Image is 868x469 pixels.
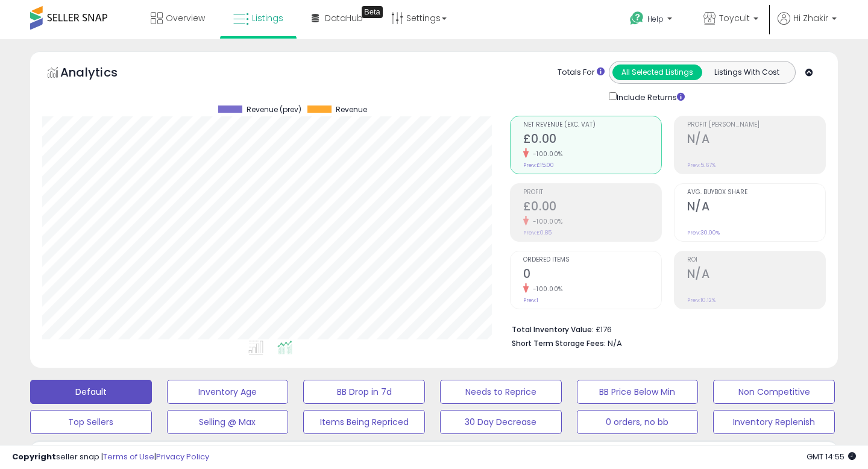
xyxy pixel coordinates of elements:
i: Get Help [629,11,644,26]
button: Listings With Cost [702,65,791,80]
span: Ordered Items [523,257,661,263]
a: Help [620,2,684,39]
a: Hi Zhakir [778,12,837,39]
small: Prev: £15.00 [523,162,554,169]
span: 2025-09-9 14:55 GMT [807,451,856,462]
span: DataHub [325,12,363,24]
button: Default [30,380,152,404]
button: 0 orders, no bb [577,410,699,434]
span: Avg. Buybox Share [687,189,825,196]
button: BB Drop in 7d [303,380,425,404]
small: -100.00% [529,217,563,226]
button: BB Price Below Min [577,380,699,404]
button: Top Sellers [30,410,152,434]
small: Prev: 30.00% [687,229,720,236]
span: Revenue [336,105,367,114]
h5: Analytics [60,64,141,84]
div: seller snap | | [12,452,209,463]
h2: N/A [687,132,825,148]
div: Totals For [558,67,605,78]
button: Inventory Replenish [713,410,835,434]
span: Profit [523,189,661,196]
span: Revenue (prev) [247,105,301,114]
span: Help [647,14,664,24]
span: Hi Zhakir [793,12,828,24]
button: 30 Day Decrease [440,410,562,434]
small: Prev: 1 [523,297,538,304]
span: Net Revenue (Exc. VAT) [523,122,661,128]
small: Prev: 5.67% [687,162,715,169]
span: N/A [608,338,622,349]
span: ROI [687,257,825,263]
li: £176 [512,321,817,336]
button: Selling @ Max [167,410,289,434]
small: -100.00% [529,285,563,294]
small: Prev: £0.85 [523,229,552,236]
h2: N/A [687,200,825,216]
span: Listings [252,12,283,24]
button: Non Competitive [713,380,835,404]
h2: N/A [687,267,825,283]
div: Tooltip anchor [362,6,383,18]
h2: £0.00 [523,132,661,148]
button: All Selected Listings [612,65,702,80]
span: Profit [PERSON_NAME] [687,122,825,128]
div: Include Returns [600,90,699,104]
button: Items Being Repriced [303,410,425,434]
small: -100.00% [529,150,563,159]
b: Short Term Storage Fees: [512,338,606,348]
a: Terms of Use [103,451,154,462]
small: Prev: 10.12% [687,297,715,304]
h2: 0 [523,267,661,283]
span: Overview [166,12,205,24]
strong: Copyright [12,451,56,462]
a: Privacy Policy [156,451,209,462]
span: Toycult [719,12,750,24]
button: Inventory Age [167,380,289,404]
b: Total Inventory Value: [512,324,594,335]
button: Needs to Reprice [440,380,562,404]
h2: £0.00 [523,200,661,216]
